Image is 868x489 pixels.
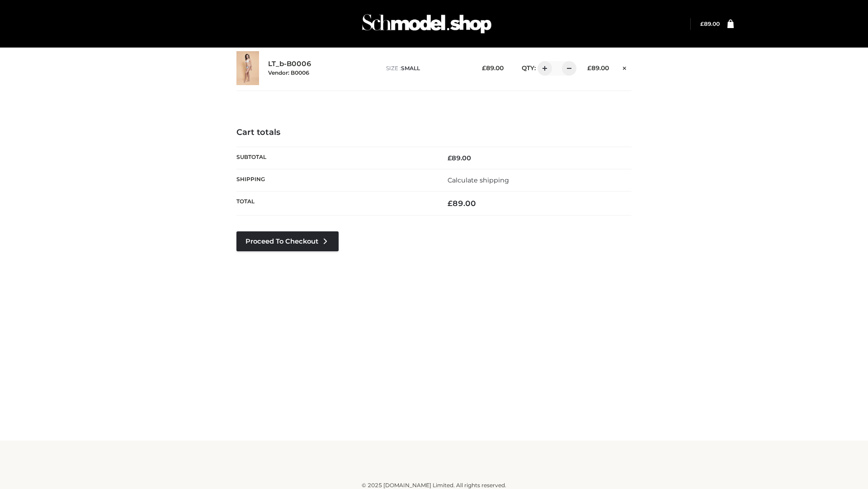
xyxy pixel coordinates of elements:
bdi: 89.00 [482,64,504,72]
div: QTY: [513,61,573,76]
span: £ [448,199,453,208]
a: Calculate shipping [448,176,509,184]
p: size : [386,64,468,72]
bdi: 89.00 [448,199,476,208]
bdi: 89.00 [587,64,609,72]
a: £89.00 [700,20,720,27]
th: Subtotal [236,147,434,169]
bdi: 89.00 [700,20,720,27]
h4: Cart totals [236,128,632,138]
span: £ [448,154,452,162]
img: Schmodel Admin 964 [359,6,495,42]
span: £ [700,20,704,27]
span: £ [587,64,591,72]
th: Shipping [236,169,434,191]
a: Proceed to Checkout [236,231,339,251]
img: LT_b-B0006 - SMALL [236,51,259,85]
th: Total [236,192,434,216]
a: LT_b-B0006 [268,60,311,68]
a: Remove this item [618,61,632,73]
span: £ [482,64,486,72]
span: SMALL [401,65,420,72]
bdi: 89.00 [448,154,471,162]
small: Vendor: B0006 [268,69,309,76]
